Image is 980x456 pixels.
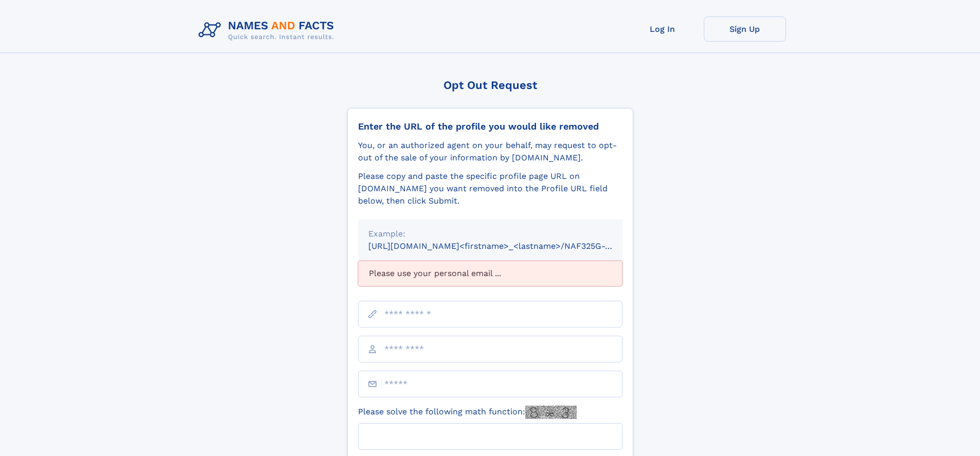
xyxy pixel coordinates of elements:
div: Please copy and paste the specific profile page URL on [DOMAIN_NAME] you want removed into the Pr... [358,170,622,207]
img: Logo Names and Facts [194,16,343,44]
div: Example: [368,228,612,240]
label: Please solve the following math function: [358,406,577,419]
a: Log In [621,16,704,42]
div: Opt Out Request [347,79,633,92]
a: Sign Up [704,16,786,42]
div: Please use your personal email ... [358,261,622,286]
div: You, or an authorized agent on your behalf, may request to opt-out of the sale of your informatio... [358,139,622,164]
small: [URL][DOMAIN_NAME]<firstname>_<lastname>/NAF325G-xxxxxxxx [368,241,642,251]
div: Enter the URL of the profile you would like removed [358,121,622,132]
